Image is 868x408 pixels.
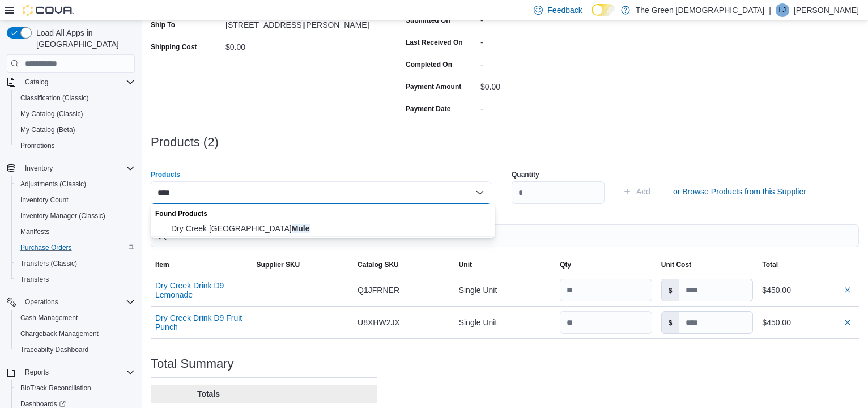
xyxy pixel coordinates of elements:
p: Totals [155,388,262,399]
button: Dry Creek Drink D9 Lemonade [155,281,248,299]
span: Chargeback Management [16,327,135,341]
span: Inventory [20,161,135,175]
span: Operations [20,295,135,309]
span: Reports [20,365,135,379]
span: Unit Cost [624,391,654,400]
span: Unit [377,391,390,400]
button: Classification (Classic) [11,90,139,106]
button: Total [758,256,859,274]
p: | [769,3,771,17]
span: Traceabilty Dashboard [16,343,135,356]
div: - [330,186,482,200]
span: Classification (Classic) [16,91,135,105]
div: $0.00 [330,32,482,45]
label: Shipping Cost [151,42,197,52]
div: [STREET_ADDRESS][PERSON_NAME] [225,16,377,29]
button: Operations [2,294,139,310]
div: Choose from the following options [151,204,495,237]
span: Catalog SKU [358,260,399,269]
h3: Total Summary [151,357,234,371]
div: - [480,33,632,47]
button: Supplier SKU [124,386,248,405]
button: Purchase Orders [11,240,139,256]
button: Open list of options [405,319,414,328]
div: $450.00 [762,283,854,297]
div: Midwest Hemp Supply [75,54,227,67]
div: [DATE] 2:56 PM [330,120,482,134]
span: Transfers [20,275,49,284]
button: Unit Cost [657,256,758,274]
span: Chargeback Management [20,329,99,338]
span: Add [636,186,650,197]
div: - [330,231,482,244]
button: Inventory Count [11,192,139,208]
div: - [330,142,482,156]
div: [STREET_ADDRESS][PERSON_NAME] [75,147,227,160]
span: Transfers (Classic) [20,259,77,268]
button: Add [547,311,584,334]
a: BioTrack Reconciliation [16,381,96,395]
button: My Catalog (Beta) [11,122,139,138]
div: $0.00 [225,38,377,52]
a: Manifests [16,225,54,239]
button: BioTrack Reconciliation [11,380,139,396]
button: Catalog [20,75,53,89]
button: Manifests [11,224,139,240]
button: Qty [496,386,620,405]
span: Reports [25,368,49,377]
label: Completed On [255,191,301,200]
a: Transfers (Classic) [16,257,82,270]
a: Transfers [16,273,53,286]
label: Completed On [406,60,452,69]
span: Q1JFRNER [358,283,399,297]
div: $0.00 [480,78,632,91]
span: Manifests [16,225,135,239]
label: Payment Date [255,235,300,244]
span: Transfers (Classic) [16,257,135,270]
span: Inventory Count [16,193,135,207]
span: Cash Management [16,311,135,325]
button: Item [151,256,252,274]
button: Unit [372,386,496,405]
label: Last Received On [406,38,463,47]
div: [STREET_ADDRESS][PERSON_NAME] [75,125,227,138]
a: Classification (Classic) [16,91,93,105]
img: Cova [23,5,74,16]
button: Transfers [11,271,139,287]
span: or Browse Products from this Supplier [602,317,735,328]
span: Feedback [547,5,582,16]
button: Promotions [11,138,139,154]
button: Total [744,386,868,405]
button: or Browse Products from this Supplier [598,311,740,334]
button: My Catalog (Classic) [11,106,139,122]
button: Operations [20,295,63,309]
div: - [330,98,482,112]
label: Products [151,170,180,179]
button: Cash Management [11,310,139,326]
span: Catalog [20,75,135,89]
button: Dry Creek Moscow Mule [151,220,495,237]
span: Traceabilty Dashboard [20,345,88,354]
label: Payment Date [406,104,450,113]
span: Supplier SKU [257,260,300,269]
span: Edit [150,6,164,17]
label: Notes [255,103,274,112]
span: My Catalog (Classic) [16,107,135,121]
div: No Manifest Number added [75,103,227,116]
span: BioTrack Reconciliation [16,381,135,395]
label: Quantity [512,170,539,179]
button: Catalog SKU [248,386,372,405]
div: Single Unit [454,311,556,334]
button: Close list of options [475,188,484,197]
div: - [480,56,632,69]
span: Supplier SKU [129,391,172,400]
button: Inventory [2,160,139,176]
span: Total [762,260,778,269]
div: - [330,164,482,178]
span: My Catalog (Classic) [20,109,83,118]
a: Chargeback Management [16,327,103,341]
label: $ [662,279,679,301]
label: Submitted On [255,147,300,156]
button: Traceabilty Dashboard [11,342,139,358]
button: Chargeback Management [11,326,139,342]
